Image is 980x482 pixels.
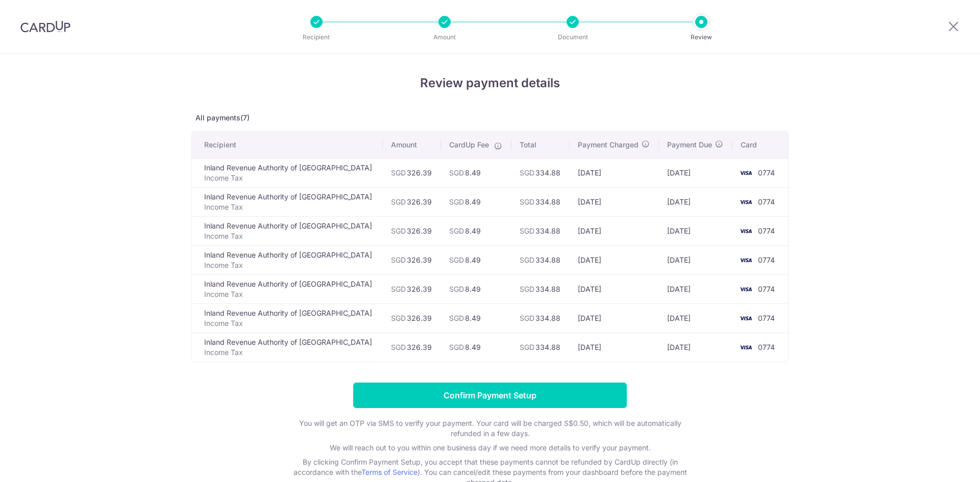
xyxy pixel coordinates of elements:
span: 0774 [758,343,775,351]
td: Inland Revenue Authority of [GEOGRAPHIC_DATA] [192,216,383,245]
td: 8.49 [441,333,511,362]
img: <span class="translation_missing" title="translation missing: en.account_steps.new_confirm_form.b... [736,225,756,237]
p: Document [535,32,610,42]
td: 334.88 [511,187,570,216]
td: 326.39 [383,274,441,303]
span: 0774 [758,197,775,206]
span: 0774 [758,314,775,322]
span: SGD [520,226,534,235]
p: Income Tax [204,231,375,241]
span: SGD [520,197,534,206]
span: SGD [391,256,406,264]
td: [DATE] [570,245,659,274]
td: 326.39 [383,333,441,362]
img: <span class="translation_missing" title="translation missing: en.account_steps.new_confirm_form.b... [736,283,756,295]
span: SGD [520,285,534,293]
td: 334.88 [511,274,570,303]
span: 0774 [758,226,775,235]
td: Inland Revenue Authority of [GEOGRAPHIC_DATA] [192,187,383,216]
td: [DATE] [570,274,659,303]
img: <span class="translation_missing" title="translation missing: en.account_steps.new_confirm_form.b... [736,254,756,266]
p: Income Tax [204,260,375,270]
span: SGD [449,197,464,206]
span: SGD [520,343,534,351]
span: 0774 [758,285,775,293]
img: <span class="translation_missing" title="translation missing: en.account_steps.new_confirm_form.b... [736,167,756,179]
p: Income Tax [204,173,375,183]
td: [DATE] [570,158,659,187]
h4: Review payment details [191,74,789,92]
p: Recipient [279,32,354,42]
p: Amount [407,32,482,42]
p: Income Tax [204,202,375,212]
td: [DATE] [570,187,659,216]
td: [DATE] [570,303,659,333]
p: We will reach out to you within one business day if we need more details to verify your payment. [286,443,694,453]
th: Recipient [192,132,383,158]
img: CardUp [20,20,70,33]
td: Inland Revenue Authority of [GEOGRAPHIC_DATA] [192,274,383,303]
p: Review [664,32,739,42]
p: You will get an OTP via SMS to verify your payment. Your card will be charged S$0.50, which will ... [286,418,694,439]
span: SGD [520,168,534,177]
td: [DATE] [659,274,732,303]
td: Inland Revenue Authority of [GEOGRAPHIC_DATA] [192,333,383,362]
th: Total [511,132,570,158]
td: Inland Revenue Authority of [GEOGRAPHIC_DATA] [192,303,383,333]
td: 8.49 [441,303,511,333]
input: Confirm Payment Setup [353,383,627,408]
a: Terms of Service [361,468,418,476]
span: 0774 [758,168,775,177]
img: <span class="translation_missing" title="translation missing: en.account_steps.new_confirm_form.b... [736,196,756,208]
span: SGD [391,314,406,322]
p: All payments(7) [191,113,789,123]
img: <span class="translation_missing" title="translation missing: en.account_steps.new_confirm_form.b... [736,312,756,324]
span: SGD [449,314,464,322]
td: 334.88 [511,216,570,245]
td: [DATE] [659,303,732,333]
img: <span class="translation_missing" title="translation missing: en.account_steps.new_confirm_form.b... [736,341,756,353]
span: SGD [449,168,464,177]
iframe: Opens a widget where you can find more information [915,451,970,477]
td: [DATE] [659,158,732,187]
span: SGD [520,314,534,322]
span: SGD [391,197,406,206]
td: 8.49 [441,216,511,245]
span: Payment Charged [578,140,639,150]
span: SGD [391,285,406,293]
td: 334.88 [511,245,570,274]
span: 0774 [758,256,775,264]
span: Payment Due [667,140,712,150]
span: SGD [391,343,406,351]
span: CardUp Fee [449,140,489,150]
td: [DATE] [659,245,732,274]
td: 334.88 [511,158,570,187]
span: SGD [520,256,534,264]
p: Income Tax [204,318,375,328]
span: SGD [391,168,406,177]
td: [DATE] [659,216,732,245]
td: [DATE] [659,333,732,362]
td: 334.88 [511,333,570,362]
td: 334.88 [511,303,570,333]
td: Inland Revenue Authority of [GEOGRAPHIC_DATA] [192,245,383,274]
td: 8.49 [441,187,511,216]
td: 8.49 [441,245,511,274]
td: 8.49 [441,274,511,303]
th: Amount [383,132,441,158]
span: SGD [449,256,464,264]
span: SGD [449,343,464,351]
td: 326.39 [383,187,441,216]
p: Income Tax [204,347,375,358]
p: Income Tax [204,289,375,299]
td: [DATE] [570,216,659,245]
span: SGD [449,285,464,293]
td: [DATE] [570,333,659,362]
td: 326.39 [383,158,441,187]
td: 8.49 [441,158,511,187]
td: 326.39 [383,245,441,274]
span: SGD [449,226,464,235]
td: 326.39 [383,216,441,245]
td: Inland Revenue Authority of [GEOGRAPHIC_DATA] [192,158,383,187]
td: [DATE] [659,187,732,216]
